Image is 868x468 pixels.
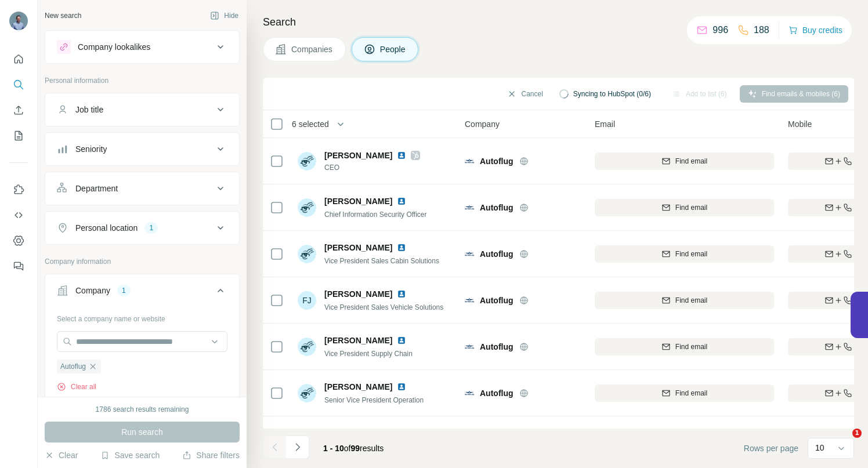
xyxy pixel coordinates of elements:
[595,118,615,130] span: Email
[324,211,427,219] span: Chief Information Security Officer
[324,396,424,404] span: Senior Vice President Operation
[465,389,474,398] img: Logo of Autoflug
[45,96,239,124] button: Job title
[324,288,392,300] span: [PERSON_NAME]
[324,150,392,161] span: [PERSON_NAME]
[713,23,728,37] p: 996
[344,444,351,453] span: of
[57,309,227,324] div: Select a company name or website
[397,382,406,391] img: LinkedIn logo
[789,22,842,38] button: Buy credits
[9,179,28,200] button: Use Surfe on LinkedIn
[45,214,239,242] button: Personal location1
[323,444,384,453] span: results
[480,202,513,213] span: Autoflug
[675,295,707,306] span: Find email
[117,285,131,296] div: 1
[9,74,28,95] button: Search
[298,245,316,263] img: Avatar
[852,429,862,438] span: 1
[45,10,81,21] div: New search
[465,157,474,166] img: Logo of Autoflug
[595,384,774,402] button: Find email
[60,361,86,372] span: Autoflug
[595,153,774,170] button: Find email
[465,342,474,351] img: Logo of Autoflug
[45,449,78,461] button: Clear
[298,338,316,356] img: Avatar
[397,429,406,438] img: LinkedIn logo
[75,104,103,115] div: Job title
[100,449,160,461] button: Save search
[815,442,824,454] p: 10
[499,85,551,103] button: Cancel
[298,384,316,402] img: Avatar
[9,100,28,121] button: Enrich CSV
[324,257,439,265] span: Vice President Sales Cabin Solutions
[75,183,118,194] div: Department
[286,436,309,459] button: Navigate to next page
[480,341,513,353] span: Autoflug
[397,151,406,160] img: LinkedIn logo
[9,49,28,70] button: Quick start
[323,444,344,453] span: 1 - 10
[202,7,247,24] button: Hide
[75,222,138,234] div: Personal location
[75,285,110,296] div: Company
[144,223,158,233] div: 1
[45,256,240,267] p: Company information
[298,152,316,170] img: Avatar
[595,245,774,263] button: Find email
[75,143,107,155] div: Seniority
[595,199,774,216] button: Find email
[397,197,406,206] img: LinkedIn logo
[78,41,150,53] div: Company lookalikes
[298,291,316,310] div: FJ
[397,336,406,345] img: LinkedIn logo
[324,195,392,207] span: [PERSON_NAME]
[465,296,474,305] img: Logo of Autoflug
[45,175,239,202] button: Department
[9,12,28,30] img: Avatar
[45,75,240,86] p: Personal information
[397,289,406,299] img: LinkedIn logo
[595,338,774,355] button: Find email
[324,427,392,439] span: [PERSON_NAME]
[324,335,392,346] span: [PERSON_NAME]
[324,242,392,253] span: [PERSON_NAME]
[829,429,856,456] iframe: Intercom live chat
[298,198,316,217] img: Avatar
[675,249,707,259] span: Find email
[480,155,513,167] span: Autoflug
[465,203,474,212] img: Logo of Autoflug
[292,118,329,130] span: 6 selected
[45,33,239,61] button: Company lookalikes
[351,444,360,453] span: 99
[45,135,239,163] button: Seniority
[754,23,769,37] p: 188
[573,89,651,99] span: Syncing to HubSpot (0/6)
[675,202,707,213] span: Find email
[788,118,812,130] span: Mobile
[324,162,420,173] span: CEO
[45,277,239,309] button: Company1
[324,350,413,358] span: Vice President Supply Chain
[675,388,707,398] span: Find email
[480,248,513,260] span: Autoflug
[465,118,500,130] span: Company
[744,442,798,454] span: Rows per page
[595,292,774,309] button: Find email
[324,303,443,311] span: Vice President Sales Vehicle Solutions
[480,295,513,306] span: Autoflug
[397,243,406,252] img: LinkedIn logo
[675,342,707,352] span: Find email
[9,205,28,226] button: Use Surfe API
[9,125,28,146] button: My lists
[465,249,474,259] img: Logo of Autoflug
[380,43,407,55] span: People
[291,43,334,55] span: Companies
[57,382,96,392] button: Clear all
[182,449,240,461] button: Share filters
[96,404,189,415] div: 1786 search results remaining
[9,256,28,277] button: Feedback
